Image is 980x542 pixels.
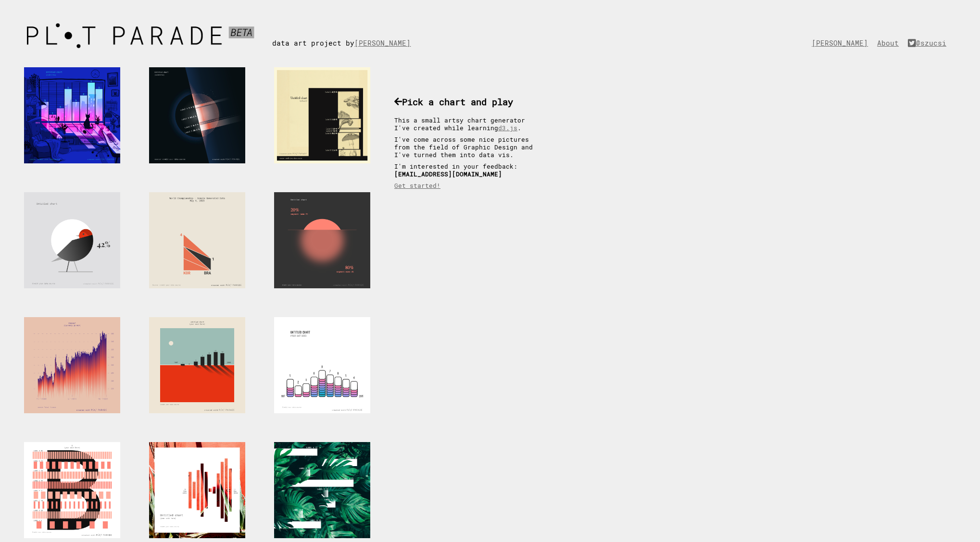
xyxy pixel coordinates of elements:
p: I'm interested in your feedback: [394,162,543,178]
a: [PERSON_NAME] [812,38,873,48]
b: [EMAIL_ADDRESS][DOMAIN_NAME] [394,170,502,178]
a: Get started! [394,182,440,189]
h3: Pick a chart and play [394,96,543,108]
p: I've come across some nice pictures from the field of Graphic Design and I've turned them into da... [394,135,543,159]
a: [PERSON_NAME] [354,38,415,48]
a: d3.js [498,124,517,132]
a: @szucsi [908,38,951,48]
a: About [877,38,904,48]
div: data art project by [272,19,425,48]
p: This a small artsy chart generator I've created while learning . [394,116,543,132]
